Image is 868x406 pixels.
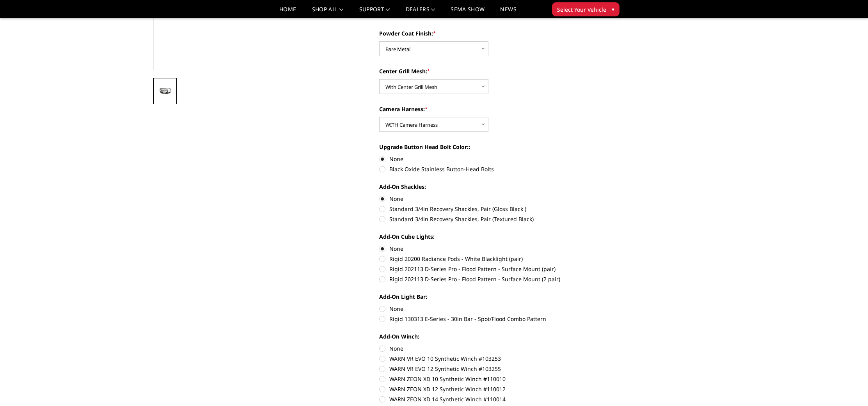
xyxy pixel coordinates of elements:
label: WARN ZEON XD 12 Synthetic Winch #110012 [379,385,595,393]
img: 2024-2025 Chevrolet 2500-3500 - A2 Series - Extreme Front Bumper (winch mount) [156,87,174,96]
label: Rigid 20200 Radiance Pods - White Blacklight (pair) [379,255,595,263]
label: Rigid 130313 E-Series - 30in Bar - Spot/Flood Combo Pattern [379,315,595,323]
a: Home [279,7,296,18]
label: Add-On Light Bar: [379,293,595,301]
label: None [379,305,595,313]
label: Powder Coat Finish: [379,29,595,37]
a: News [500,7,516,18]
label: Add-On Shackles: [379,183,595,191]
label: WARN ZEON XD 14 Synthetic Winch #110014 [379,395,595,403]
span: Select Your Vehicle [557,5,606,14]
a: Dealers [406,7,435,18]
label: Upgrade Button Head Bolt Color:: [379,143,595,151]
label: None [379,195,595,203]
label: Add-On Winch: [379,332,595,340]
label: Rigid 202113 D-Series Pro - Flood Pattern - Surface Mount (pair) [379,265,595,273]
label: Black Oxide Stainless Button-Head Bolts [379,165,595,173]
label: Standard 3/4in Recovery Shackles, Pair (Gloss Black ) [379,205,595,213]
iframe: Chat Widget [829,369,868,406]
label: Standard 3/4in Recovery Shackles, Pair (Textured Black) [379,215,595,223]
label: None [379,155,595,163]
label: Camera Harness: [379,105,595,113]
button: Select Your Vehicle [552,2,619,16]
label: Rigid 202113 D-Series Pro - Flood Pattern - Surface Mount (2 pair) [379,275,595,283]
label: WARN ZEON XD 10 Synthetic Winch #110010 [379,375,595,383]
a: shop all [312,7,344,18]
label: Center Grill Mesh: [379,67,595,75]
label: Add-On Cube Lights: [379,232,595,241]
label: WARN VR EVO 12 Synthetic Winch #103255 [379,365,595,373]
span: ▾ [612,5,614,13]
label: WARN VR EVO 10 Synthetic Winch #103253 [379,355,595,363]
a: SEMA Show [451,7,485,18]
label: None [379,344,595,353]
a: Support [359,7,390,18]
label: None [379,245,595,253]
